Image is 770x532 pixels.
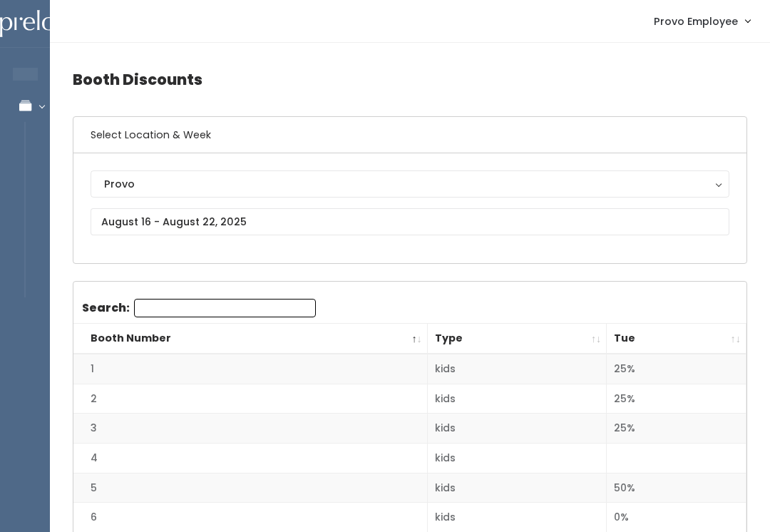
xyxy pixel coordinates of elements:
[73,117,746,153] h6: Select Location & Week
[607,384,746,414] td: 25%
[91,208,729,235] input: August 16 - August 22, 2025
[73,473,427,503] td: 5
[607,473,746,503] td: 50%
[73,60,747,99] h4: Booth Discounts
[91,170,729,198] button: Provo
[654,14,738,29] span: Provo Employee
[607,414,746,444] td: 25%
[427,444,607,474] td: kids
[82,299,316,317] label: Search:
[134,299,316,317] input: Search:
[73,414,427,444] td: 3
[73,354,427,384] td: 1
[427,414,607,444] td: kids
[73,324,427,354] th: Booth Number: activate to sort column descending
[607,354,746,384] td: 25%
[427,324,607,354] th: Type: activate to sort column ascending
[427,473,607,503] td: kids
[73,444,427,474] td: 4
[73,384,427,414] td: 2
[640,6,764,36] a: Provo Employee
[427,354,607,384] td: kids
[607,324,746,354] th: Tue: activate to sort column ascending
[427,384,607,414] td: kids
[104,176,716,192] div: Provo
